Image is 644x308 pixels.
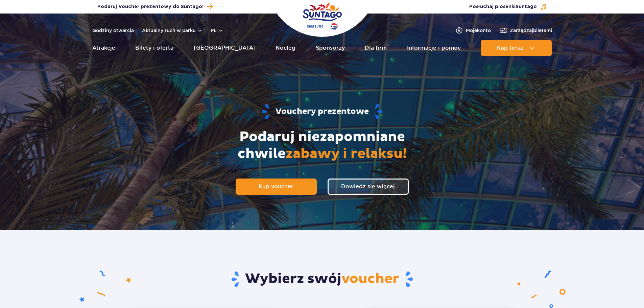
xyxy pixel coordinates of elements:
a: Dla firm [365,40,387,56]
button: pl [211,27,223,34]
h2: Wybierz swój [124,270,520,288]
span: Kup voucher [259,183,293,190]
span: Dowiedz się więcej [341,183,395,190]
a: Nocleg [276,40,295,56]
span: voucher [341,270,399,287]
a: Atrakcje [92,40,115,56]
a: Bilety i oferta [135,40,173,56]
button: Kup teraz [481,40,552,56]
a: Godziny otwarcia [92,27,134,34]
span: Zarządzaj biletami [510,27,552,34]
h2: Podaruj niezapomniane chwile [204,128,440,162]
button: Aktualny ruch w parku [142,28,202,33]
span: Podaruj Voucher prezentowy do Suntago! [97,3,204,10]
h1: Vouchery prezentowe [105,103,540,120]
span: Kup teraz [497,45,524,51]
a: Kup voucher [236,179,317,195]
a: Mojekonto [455,26,491,34]
a: Podaruj Voucher prezentowy do Suntago! [97,2,213,11]
a: Dowiedz się więcej [328,179,409,195]
a: [GEOGRAPHIC_DATA] [194,40,256,56]
a: Sponsorzy [316,40,345,56]
a: Informacje i pomoc [407,40,461,56]
span: Suntago [516,4,537,9]
span: Posłuchaj piosenki [469,3,537,10]
span: zabawy i relaksu! [286,145,407,162]
button: Posłuchaj piosenkiSuntago [469,3,547,10]
span: Moje konto [466,27,491,34]
a: Zarządzajbiletami [499,26,552,34]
